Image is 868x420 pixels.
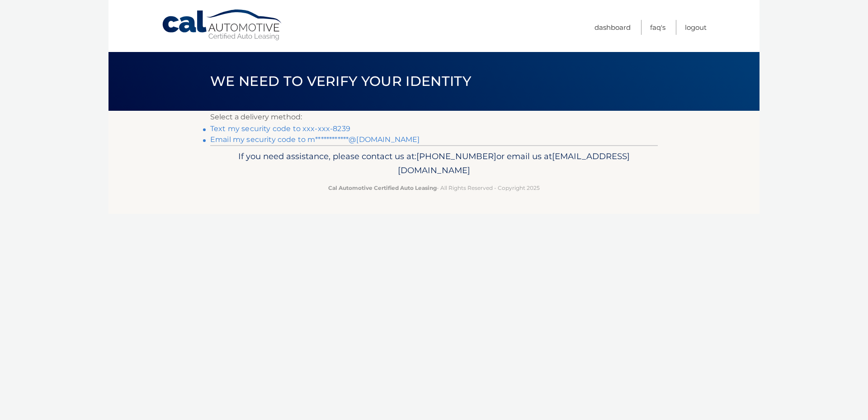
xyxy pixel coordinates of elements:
a: Logout [685,20,707,35]
p: Select a delivery method: [210,111,658,123]
span: We need to verify your identity [210,73,471,90]
a: FAQ's [650,20,665,35]
a: Cal Automotive [161,9,283,41]
a: Text my security code to xxx-xxx-8239 [210,124,350,133]
a: Dashboard [594,20,631,35]
span: [PHONE_NUMBER] [416,151,496,161]
p: - All Rights Reserved - Copyright 2025 [216,183,652,193]
strong: Cal Automotive Certified Auto Leasing [328,184,437,191]
p: If you need assistance, please contact us at: or email us at [216,149,652,178]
